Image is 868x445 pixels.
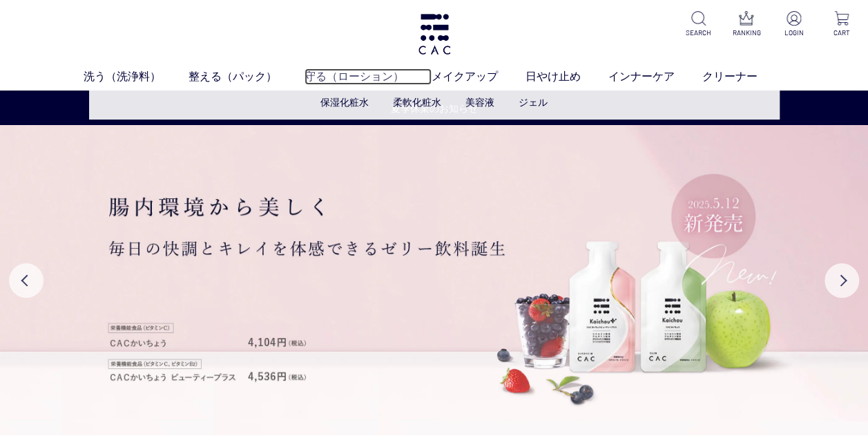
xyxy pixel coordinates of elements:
[189,68,305,85] a: 整える（パック）
[827,11,857,38] a: CART
[519,97,548,108] a: ジェル
[432,68,525,85] a: メイクアップ
[84,68,189,85] a: 洗う（洗浄料）
[525,68,608,85] a: 日やけ止め
[305,68,432,85] a: 守る（ローション）
[393,97,441,108] a: 柔軟化粧水
[779,11,809,38] a: LOGIN
[779,28,809,38] p: LOGIN
[416,14,452,55] img: logo
[684,11,714,38] a: SEARCH
[702,68,785,85] a: クリーナー
[684,28,714,38] p: SEARCH
[731,11,762,38] a: RANKING
[320,97,369,108] a: 保湿化粧水
[465,97,494,108] a: 美容液
[731,28,762,38] p: RANKING
[824,263,859,298] button: Next
[9,263,44,298] button: Previous
[827,28,857,38] p: CART
[608,68,702,85] a: インナーケア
